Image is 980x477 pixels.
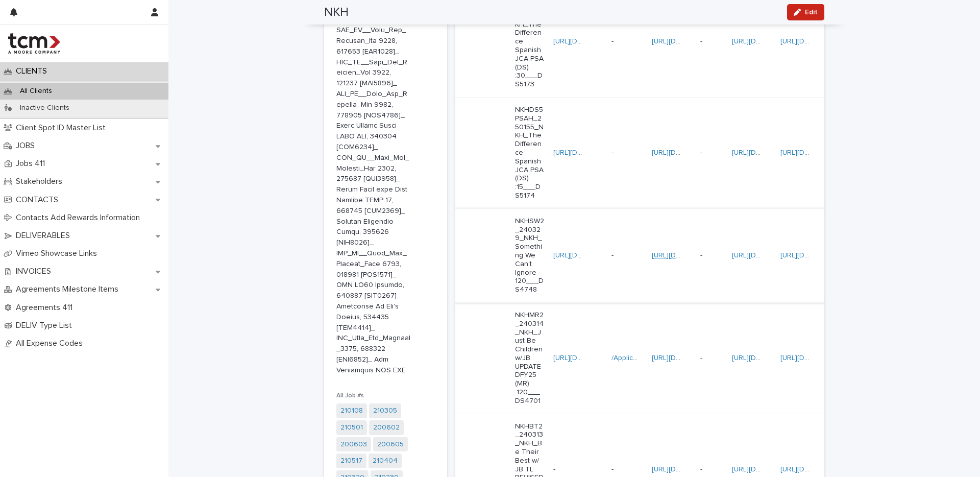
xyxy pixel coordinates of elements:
[136,97,905,208] tr: NKH NKH (All) The Difference Spanish JCA PSA (DS) :15NKHDS5PSAHNKHDS5PSAH 15VID-PSA/ALT-SHORT-NKH...
[136,208,905,302] tr: 240329 NKH -Something We Can't Ignore 120NKHSW2NKHSW2 120VID-DRTV-NKHSW2_240329_NKH_Something We ...
[732,38,804,45] a: [URL][DOMAIN_NAME]
[652,252,724,259] a: [URL][DOMAIN_NAME]
[324,5,349,20] h2: NKH
[652,38,724,45] a: [URL][DOMAIN_NAME]
[12,231,78,241] p: DELIVERABLES
[611,249,616,260] p: -
[340,422,363,433] a: 210501
[373,456,398,466] a: 210404
[12,177,70,186] p: Stakeholders
[553,252,625,259] a: [URL][DOMAIN_NAME]
[700,35,704,46] p: -
[652,354,724,362] a: [URL][DOMAIN_NAME]
[373,422,400,433] a: 200602
[553,354,625,362] a: [URL][DOMAIN_NAME]
[12,321,80,330] p: DELIV Type List
[732,149,804,156] a: [URL][DOMAIN_NAME]
[780,149,852,156] a: [URL][DOMAIN_NAME]
[780,466,852,473] a: [URL][DOMAIN_NAME]
[515,217,545,294] p: NKHSW2_240329_NKH_Something We Can't Ignore 120___DS4748
[780,252,852,259] a: [URL][DOMAIN_NAME]
[700,352,704,363] p: -
[652,466,724,473] a: [URL][DOMAIN_NAME]
[732,252,804,259] a: [URL][DOMAIN_NAME]
[336,393,364,399] span: All Job #s
[12,284,127,294] p: Agreements Milestone Items
[553,149,625,156] a: [URL][DOMAIN_NAME]
[12,159,53,169] p: Jobs 411
[611,463,616,474] p: -
[12,123,114,133] p: Client Spot ID Master List
[700,249,704,260] p: -
[8,33,60,54] img: 4hMmSqQkux38exxPVZHQ
[12,249,105,258] p: Vimeo Showcase Links
[515,311,545,406] p: NKHMR2_240314_NKH_Just Be Children w/JB UPDATEDFY25 (MR) :120___DS4701
[611,35,616,46] p: -
[136,302,905,414] tr: 240314 NKH -Just Be Children w/JB UPDATEDFY25 (MR) :120NKHMR2NKHMR2 120VID-DRTV-NKHMR2_240314_NKH...
[732,354,804,362] a: [URL][DOMAIN_NAME]
[700,463,704,474] p: -
[652,149,724,156] a: [URL][DOMAIN_NAME]
[12,267,59,276] p: INVOICES
[373,406,397,416] a: 210305
[340,406,363,416] a: 210108
[12,303,81,313] p: Agreements 411
[12,339,91,348] p: All Expense Codes
[732,466,804,473] a: [URL][DOMAIN_NAME]
[787,4,824,20] button: Edit
[340,456,362,466] a: 210517
[611,147,616,157] p: -
[553,463,557,474] p: -
[12,195,66,205] p: CONTACTS
[12,141,43,151] p: JOBS
[805,9,818,16] span: Edit
[553,38,625,45] a: [URL][DOMAIN_NAME]
[12,87,60,96] p: All Clients
[700,147,704,157] p: -
[780,38,852,45] a: [URL][DOMAIN_NAME]
[515,106,545,200] p: NKHDS5PSAH_250155_NKH_The Difference Spanish JCA PSA (DS) :15___DS5174
[12,104,78,112] p: Inactive Clients
[340,439,367,450] a: 200603
[12,66,55,76] p: CLIENTS
[780,354,852,362] a: [URL][DOMAIN_NAME]
[12,213,148,223] p: Contacts Add Rewards Information
[377,439,404,450] a: 200605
